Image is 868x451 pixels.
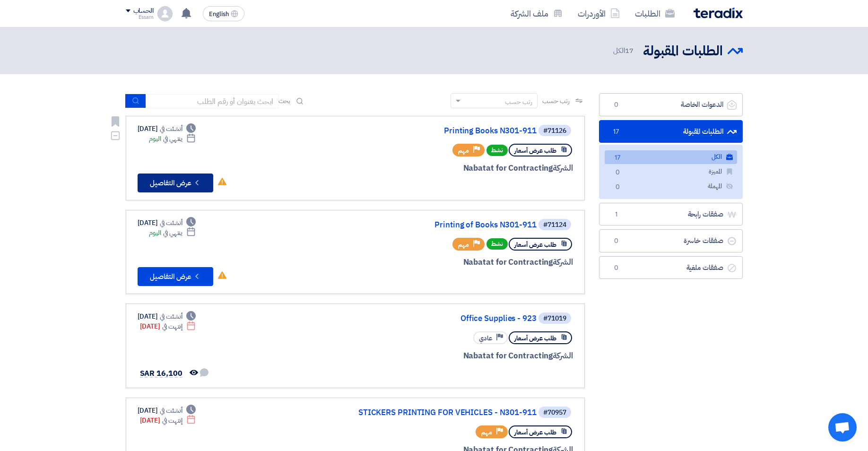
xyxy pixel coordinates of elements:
[599,203,743,226] a: صفقات رابحة1
[599,229,743,252] a: صفقات خاسرة0
[149,228,196,238] div: اليوم
[612,153,624,163] span: 17
[157,6,173,21] img: profile_test.png
[458,240,469,249] span: مهم
[553,350,573,362] span: الشركة
[625,45,634,56] span: 17
[553,256,573,268] span: الشركة
[209,11,229,17] span: English
[203,6,244,21] button: English
[505,97,532,107] div: رتب حسب
[347,127,537,135] a: Printing Books N301-911
[553,162,573,174] span: الشركة
[543,315,566,322] div: #71019
[347,314,537,323] a: Office Supplies - 923
[162,321,182,331] span: إنتهت في
[828,413,857,442] a: دردشة مفتوحة
[138,406,196,416] div: [DATE]
[140,368,182,379] span: SAR 16,100
[643,42,723,61] h2: الطلبات المقبولة
[149,134,196,144] div: اليوم
[481,428,492,437] span: مهم
[347,221,537,229] a: Printing of Books N301-911
[486,238,508,250] span: نشط
[599,93,743,116] a: الدعوات الخاصة0
[160,218,182,228] span: أنشئت في
[570,2,627,25] a: الأوردرات
[160,406,182,416] span: أنشئت في
[543,222,566,228] div: #71124
[346,256,573,269] div: Nabatat for Contracting
[694,8,743,18] img: Teradix logo
[162,416,182,425] span: إنتهت في
[514,146,556,155] span: طلب عرض أسعار
[627,2,682,25] a: الطلبات
[503,2,570,25] a: ملف الشركة
[479,334,492,343] span: عادي
[346,162,573,174] div: Nabatat for Contracting
[126,15,154,20] div: Essam
[163,134,182,144] span: ينتهي في
[613,45,635,56] span: الكل
[138,267,213,286] button: عرض التفاصيل
[140,321,196,331] div: [DATE]
[138,124,196,134] div: [DATE]
[514,428,556,437] span: طلب عرض أسعار
[138,312,196,321] div: [DATE]
[611,100,622,110] span: 0
[278,96,291,106] span: بحث
[599,256,743,279] a: صفقات ملغية0
[133,7,154,15] div: الحساب
[612,182,624,192] span: 0
[163,228,182,238] span: ينتهي في
[543,128,566,134] div: #71126
[486,145,508,156] span: نشط
[543,409,566,416] div: #70957
[146,94,278,108] input: ابحث بعنوان أو رقم الطلب
[611,127,622,137] span: 17
[605,150,737,164] a: الكل
[612,168,624,178] span: 0
[346,350,573,362] div: Nabatat for Contracting
[599,120,743,143] a: الطلبات المقبولة17
[542,96,569,106] span: رتب حسب
[160,124,182,134] span: أنشئت في
[458,146,469,155] span: مهم
[611,236,622,246] span: 0
[611,263,622,273] span: 0
[138,218,196,228] div: [DATE]
[611,210,622,219] span: 1
[160,312,182,321] span: أنشئت في
[605,180,737,193] a: المهملة
[140,416,196,425] div: [DATE]
[347,408,537,417] a: STICKERS PRINTING FOR VEHICLES - N301-911
[514,240,556,249] span: طلب عرض أسعار
[605,165,737,179] a: المميزة
[514,334,556,343] span: طلب عرض أسعار
[138,173,213,192] button: عرض التفاصيل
